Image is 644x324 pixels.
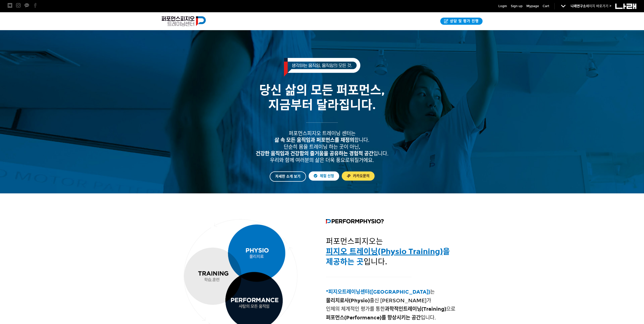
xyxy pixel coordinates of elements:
[275,137,354,143] strong: 삶 속 모든 움직임과 퍼포먼스를 재정의
[256,151,389,157] span: 입니다.
[289,130,355,136] span: 퍼포먼스피지오 트레이닝 센터는
[270,157,374,163] span: 우리와 함께 여러분의 삶은 더욱 풍요로워질거에요.
[385,306,403,312] strong: 과학적인
[511,4,523,9] a: Sign up
[326,289,435,295] span: 는
[326,297,370,304] strong: 물리치료사(Physio)
[571,4,586,8] strong: 나래연구소
[448,19,479,24] span: 상담 및 평가 진행
[270,171,306,182] a: 자세한 소개 보기
[326,297,431,304] span: 출신 [PERSON_NAME]가
[396,315,421,321] strong: 시키는 공간
[259,83,385,113] span: 당신 삶의 모든 퍼포먼스, 지금부터 달라집니다.
[326,289,430,295] span: *피지오트레이닝센터([GEOGRAPHIC_DATA])
[256,151,373,157] strong: 건강한 움직임과 건강함의 즐거움을 공유하는 경험적 공간
[498,4,507,9] a: Login
[526,4,539,9] a: Mypage
[284,144,360,150] span: 단순히 몸을 트레이닝 하는 곳이 아닌,
[326,315,436,321] span: 입니다.
[364,257,387,266] span: 입니다.
[284,58,360,77] img: 생각하는 움직임, 움직임의 모든 것.
[326,247,450,266] span: 을 제공하는 곳
[326,247,443,256] u: 피지오 트레이닝(Physio Training)
[326,306,455,312] span: 인체의 체계적인 평가를 통한 으로
[543,4,549,9] a: Cart
[342,171,375,181] a: 카카오문의
[326,237,450,266] span: 퍼포먼스피지오는
[309,171,339,181] a: 체험 신청
[275,137,369,143] span: 합니다.
[326,219,384,224] img: 퍼포먼스피지오란?
[403,306,446,312] strong: 트레이닝(Training)
[326,315,396,321] strong: 퍼포먼스(Performance)를 향상
[440,18,483,25] a: 상담 및 평가 진행
[571,4,611,8] a: 나래연구소페이지 바로가기 >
